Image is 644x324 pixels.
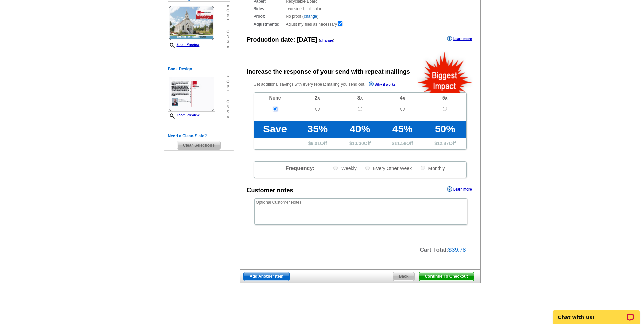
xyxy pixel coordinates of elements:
a: change [320,38,333,42]
span: ( ) [319,38,334,42]
p: Get additional savings with every repeat mailing you send out. [254,80,410,88]
span: s [226,39,229,44]
span: 10.30 [352,141,364,146]
span: [DATE] [297,36,317,43]
span: Frequency: [285,165,314,171]
td: 40% [339,121,381,138]
span: o [226,29,229,34]
a: Back [393,272,415,281]
span: i [226,94,229,100]
div: Adjust my files as necessary [254,21,467,28]
td: 2x [296,93,339,103]
span: o [226,100,229,105]
td: 3x [339,93,381,103]
strong: Sides: [254,6,284,12]
strong: Adjustments: [254,21,284,28]
span: Continue To Checkout [419,272,474,281]
img: biggestImpact.png [417,51,473,93]
h5: Need a Clean Slate? [168,133,230,139]
td: $ Off [296,138,339,149]
span: i [226,24,229,29]
span: n [226,105,229,110]
img: small-thumb.jpg [168,5,215,41]
input: Monthly [421,166,425,170]
td: $ Off [381,138,424,149]
a: Add Another Item [243,272,290,281]
iframe: LiveChat chat widget [549,303,644,324]
td: 35% [296,121,339,138]
a: Learn more [447,186,472,192]
a: Zoom Preview [168,113,200,117]
span: » [226,3,229,8]
label: Every Other Week [365,165,412,172]
div: Two sided, full color [254,6,467,12]
a: change [304,14,317,19]
span: » [226,115,229,120]
td: 4x [381,93,424,103]
span: Add Another Item [244,272,289,281]
a: Why it works [369,81,396,88]
span: o [226,8,229,14]
span: n [226,34,229,39]
strong: Cart Total: [420,247,448,253]
span: » [226,74,229,79]
h5: Back Design [168,66,230,72]
span: 9.01 [311,141,320,146]
span: 12.87 [437,141,449,146]
a: Zoom Preview [168,43,200,47]
span: $39.78 [448,247,466,253]
div: Customer notes [247,186,293,195]
span: t [226,89,229,94]
label: Monthly [420,165,445,172]
span: o [226,79,229,84]
span: s [226,110,229,115]
span: » [226,44,229,49]
strong: Proof: [254,13,284,19]
td: Save [254,121,296,138]
span: p [226,84,229,89]
input: Every Other Week [365,166,370,170]
td: 45% [381,121,424,138]
a: Learn more [447,36,472,41]
td: 50% [424,121,466,138]
input: Weekly [333,166,338,170]
label: Weekly [333,165,357,172]
span: Clear Selections [177,141,220,149]
span: Back [393,272,415,281]
div: Increase the response of your send with repeat mailings [247,67,410,76]
div: Production date: [247,35,335,44]
td: 5x [424,93,466,103]
td: None [254,93,296,103]
td: $ Off [339,138,381,149]
td: $ Off [424,138,466,149]
span: t [226,19,229,24]
div: No proof ( ) [254,13,467,19]
span: p [226,14,229,19]
img: small-thumb.jpg [168,76,215,112]
span: 11.58 [394,141,406,146]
